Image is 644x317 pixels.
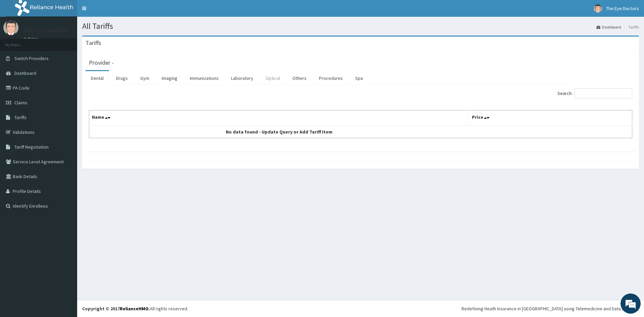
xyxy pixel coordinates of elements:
[596,24,621,30] a: Dashboard
[314,71,348,85] a: Procedures
[260,71,285,85] a: Optical
[469,110,632,126] th: Price
[184,71,224,85] a: Immunizations
[89,110,469,126] th: Name
[14,70,36,76] span: Dashboard
[622,24,639,30] li: Tariffs
[23,37,40,41] a: Online
[86,40,101,46] h3: Tariffs
[226,71,259,85] a: Laboratory
[82,306,150,312] strong: Copyright © 2017 .
[287,71,312,85] a: Others
[111,71,133,85] a: Drugs
[14,100,28,106] span: Claims
[14,55,49,61] span: Switch Providers
[575,88,632,98] input: Search:
[14,144,49,150] span: Tariff Negotiation
[14,114,26,120] span: Tariffs
[462,305,639,312] div: Redefining Heath Insurance in [GEOGRAPHIC_DATA] using Telemedicine and Data Science!
[594,4,602,13] img: User Image
[606,5,639,11] span: The Eye Doctors
[135,71,155,85] a: Gym
[350,71,368,85] a: Spa
[557,88,632,98] label: Search:
[89,125,469,138] td: No data found - Update Query or Add Tariff Item
[82,22,639,31] h1: All Tariffs
[77,300,644,317] footer: All rights reserved.
[156,71,183,85] a: Imaging
[23,27,67,33] p: The Eye Doctors
[120,306,149,312] a: RelianceHMO
[86,71,109,85] a: Dental
[89,60,114,66] h3: Provider -
[3,20,18,35] img: User Image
